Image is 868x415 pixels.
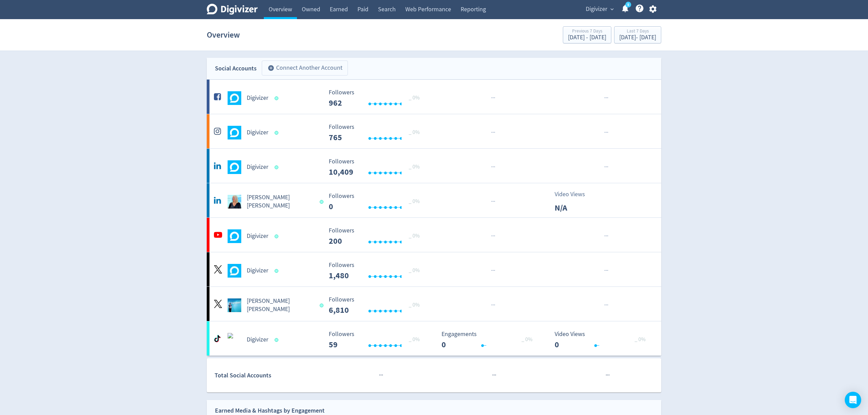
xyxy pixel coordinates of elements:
[606,128,607,137] span: ·
[228,333,241,347] img: Digivizer undefined
[494,94,495,102] span: ·
[409,129,420,136] span: _ 0%
[325,124,428,142] svg: Followers ---
[521,336,532,343] span: _ 0%
[606,163,607,171] span: ·
[247,232,268,240] h5: Digivizer
[607,301,608,309] span: ·
[228,195,241,209] img: Emma Lo Russo undefined
[275,269,281,273] span: Data last synced: 27 Aug 2025, 6:02am (AEST)
[492,266,494,275] span: ·
[247,129,268,137] h5: Digivizer
[325,227,428,245] svg: Followers ---
[604,128,606,137] span: ·
[207,252,661,286] a: Digivizer undefinedDigivizer Followers --- _ 0% Followers 1,480 ······
[607,266,608,275] span: ·
[409,267,420,274] span: _ 0%
[409,198,420,205] span: _ 0%
[568,35,606,41] div: [DATE] - [DATE]
[275,165,281,169] span: Data last synced: 26 Aug 2025, 5:02pm (AEST)
[604,94,606,102] span: ·
[491,301,492,309] span: ·
[492,94,494,102] span: ·
[262,61,348,76] button: Connect Another Account
[491,197,492,206] span: ·
[492,128,494,137] span: ·
[275,131,281,135] span: Data last synced: 26 Aug 2025, 8:02pm (AEST)
[604,301,606,309] span: ·
[492,371,493,379] span: ·
[619,35,656,41] div: [DATE] - [DATE]
[379,371,380,379] span: ·
[607,163,608,171] span: ·
[551,331,654,349] svg: Video Views 0
[491,128,492,137] span: ·
[583,4,615,15] button: Digivizer
[268,65,274,71] span: add_circle
[275,96,281,100] span: Data last synced: 26 Aug 2025, 8:02pm (AEST)
[492,163,494,171] span: ·
[494,128,495,137] span: ·
[606,94,607,102] span: ·
[635,336,646,343] span: _ 0%
[247,267,268,275] h5: Digivizer
[494,301,495,309] span: ·
[228,160,241,174] img: Digivizer undefined
[494,163,495,171] span: ·
[608,371,610,379] span: ·
[563,26,611,43] button: Previous 7 Days[DATE] - [DATE]
[606,266,607,275] span: ·
[257,62,348,76] a: Connect Another Account
[207,24,240,46] h1: Overview
[491,232,492,240] span: ·
[207,114,661,148] a: Digivizer undefinedDigivizer Followers --- _ 0% Followers 765 ······
[228,264,241,278] img: Digivizer undefined
[320,200,325,204] span: Data last synced: 26 Aug 2025, 5:02pm (AEST)
[492,197,494,206] span: ·
[604,232,606,240] span: ·
[555,202,594,214] p: N/A
[606,371,607,379] span: ·
[492,232,494,240] span: ·
[409,302,420,308] span: _ 0%
[325,262,428,280] svg: Followers ---
[247,336,268,344] h5: Digivizer
[555,190,594,199] p: Video Views
[607,371,608,379] span: ·
[606,301,607,309] span: ·
[207,321,661,356] a: Digivizer undefinedDigivizer Followers --- _ 0% Followers 59 Engagements 0 Engagements 0 _ 0% Vid...
[494,197,495,206] span: ·
[845,392,861,408] div: Open Intercom Messenger
[320,304,325,307] span: Data last synced: 26 Aug 2025, 7:02pm (AEST)
[207,287,661,321] a: Emma Lo Russo undefined[PERSON_NAME] [PERSON_NAME] Followers --- _ 0% Followers 6,810 ······
[604,266,606,275] span: ·
[614,26,661,43] button: Last 7 Days[DATE]- [DATE]
[228,298,241,312] img: Emma Lo Russo undefined
[491,163,492,171] span: ·
[409,232,420,239] span: _ 0%
[207,149,661,183] a: Digivizer undefinedDigivizer Followers --- _ 0% Followers 10,409 ······
[325,193,428,211] svg: Followers ---
[215,371,324,380] div: Total Social Accounts
[586,4,607,15] span: Digivizer
[215,64,257,73] div: Social Accounts
[494,232,495,240] span: ·
[604,163,606,171] span: ·
[627,2,629,7] text: 5
[409,94,420,101] span: _ 0%
[382,371,383,379] span: ·
[228,126,241,139] img: Digivizer undefined
[325,158,428,176] svg: Followers ---
[275,338,281,342] span: Data last synced: 26 Aug 2025, 6:02pm (AEST)
[325,296,428,314] svg: Followers ---
[247,163,268,171] h5: Digivizer
[325,331,428,349] svg: Followers ---
[380,371,382,379] span: ·
[619,29,656,35] div: Last 7 Days
[491,266,492,275] span: ·
[409,163,420,170] span: _ 0%
[275,235,281,238] span: Data last synced: 27 Aug 2025, 8:01am (AEST)
[207,80,661,114] a: Digivizer undefinedDigivizer Followers --- _ 0% Followers 962 ······
[609,6,615,12] span: expand_more
[494,266,495,275] span: ·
